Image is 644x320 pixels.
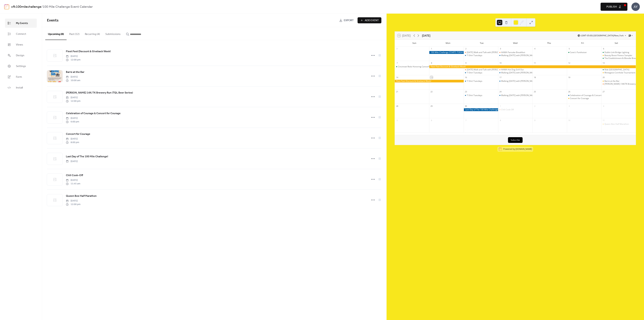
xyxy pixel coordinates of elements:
[464,51,498,54] div: Tuesday Walk and Talk with Nick Fortine
[567,94,601,97] div: Celebration of Courage & Concert for Courage
[498,71,532,74] div: Walking Wednesday with Jill!
[465,48,467,50] div: 2
[66,203,80,206] span: 12:00 pm
[103,27,123,40] button: Submissions
[5,19,37,28] a: My Events
[66,99,80,103] span: 12:00 pm
[604,80,620,83] div: Barre at the Bar
[66,75,80,79] span: [DATE]
[431,40,465,47] div: Mon
[395,80,464,83] div: Fleet Feet Discount & Giveback Week!
[16,43,23,47] span: Views
[395,65,429,68] div: Cincinnati Reds Honoring CancerFree KIDS
[66,79,80,82] span: 10:00 am
[501,51,525,54] div: HAWA Pancake Breakfast
[47,17,59,24] span: Events
[66,120,79,124] span: 6:00 pm
[533,76,536,79] div: 18
[82,27,103,40] button: Recurring (4)
[602,76,605,79] div: 20
[66,154,108,159] a: Last Day of The 100 Mile Challenge!
[337,17,356,23] a: Export
[568,90,570,93] div: 26
[601,51,636,54] div: Dublin Link Bridge Lighting
[5,62,37,71] a: Settings
[602,90,605,93] div: 27
[631,3,640,11] div: AY
[66,173,83,178] a: Chili Cook-Off
[533,105,536,107] div: 2
[430,119,433,122] div: 6
[430,48,433,50] div: 1
[464,80,498,83] div: T-Shirt Tuesdays
[533,62,536,64] div: 11
[604,123,629,126] div: Queen Bee Half Marathon
[533,48,536,50] div: 4
[602,62,605,64] div: 13
[499,62,502,64] div: 10
[66,132,90,136] a: Concert for Courage
[601,3,627,11] button: Publish
[467,71,482,74] div: T-Shirt Tuesdays
[498,108,532,111] div: Chili Cook-Off
[601,68,636,71] div: Ride Cincinnati
[358,17,381,23] button: Add Event
[508,137,523,143] button: Subscribe
[499,105,502,107] div: 1
[430,76,433,79] div: 15
[501,80,537,83] div: Walking [DATE] with [PERSON_NAME]!
[66,117,79,120] span: [DATE]
[66,137,79,141] span: [DATE]
[464,54,498,57] div: T-Shirt Tuesdays
[501,68,524,71] div: HAWA Hot Dog Grill Out
[16,54,24,58] span: Design
[66,50,111,54] span: Fleet Feet Discount & Giveback Week!
[5,83,37,92] a: Install
[602,119,605,122] div: 11
[602,48,605,50] div: 6
[464,71,498,74] div: T-Shirt Tuesdays
[465,62,467,64] div: 9
[601,83,636,85] div: Hudepohl 14K/7K Brewery Run (TQL Beer Series)
[16,32,26,36] span: Connect
[465,119,467,122] div: 7
[601,57,636,60] div: The Establishment & Blondie Brews CFK Give Back!
[501,71,537,74] div: Walking [DATE] with [PERSON_NAME]!
[604,54,632,57] div: Beauty Boost Fitness Sampler
[66,141,79,144] span: 8:00 pm
[11,4,41,10] a: cfk100milechallenge
[66,178,80,182] span: [DATE]
[16,21,28,25] span: My Events
[66,70,84,74] span: Barre at the Bar
[344,18,354,22] span: Export
[41,4,43,10] b: /
[599,40,633,47] div: Sat
[499,119,502,122] div: 8
[396,90,398,93] div: 21
[498,54,532,57] div: Walking Wednesday with Jill!
[465,105,467,107] div: 30
[503,148,532,151] div: Powered by
[43,4,93,10] b: 100 Mile Challenge Event Calendar
[66,91,133,95] a: [PERSON_NAME] 14K/7K Brewery Run (TQL Beer Series)
[5,51,37,60] a: Design
[66,199,80,203] span: [DATE]
[467,80,482,83] div: T-Shirt Tuesdays
[498,51,532,54] div: HAWA Pancake Breakfast
[465,40,498,47] div: Tue
[45,27,67,40] button: Upcoming (8)
[66,70,84,74] a: Barre at the Bar
[5,72,37,81] a: Form
[501,94,537,97] div: Walking [DATE] with [PERSON_NAME]!
[467,51,507,54] div: [DATE] Walk and Talk with [PERSON_NAME]
[570,94,613,97] div: Celebration of Courage & Concert for Courage
[5,29,37,38] a: Connect
[533,90,536,93] div: 25
[430,90,433,93] div: 22
[396,105,398,107] div: 28
[66,49,111,54] a: Fleet Feet Discount & Giveback Week!
[501,108,514,111] div: Chili Cook-Off
[66,58,80,62] span: 12:00 pm
[66,173,83,177] span: Chili Cook-Off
